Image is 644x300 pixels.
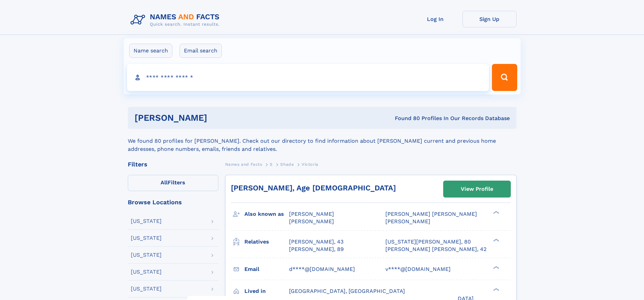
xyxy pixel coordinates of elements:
div: ❯ [492,210,500,215]
h1: [PERSON_NAME] [135,114,301,122]
div: Found 80 Profiles In Our Records Database [301,115,510,122]
div: [US_STATE] [131,269,162,275]
div: View Profile [461,181,493,197]
a: Names and Facts [225,160,262,168]
a: Sign Up [462,11,517,27]
span: [PERSON_NAME] [385,218,430,225]
a: [PERSON_NAME], Age [DEMOGRAPHIC_DATA] [231,184,396,192]
div: ❯ [492,287,500,292]
label: Email search [180,44,222,58]
span: [PERSON_NAME] [289,218,334,225]
label: Name search [129,44,172,58]
h3: Also known as [244,208,289,220]
div: [US_STATE] [131,218,162,224]
a: View Profile [444,181,510,197]
span: All [161,179,168,186]
a: [PERSON_NAME] [PERSON_NAME], 42 [385,246,486,253]
span: Shade [280,162,294,167]
div: Filters [128,161,218,167]
input: search input [127,64,489,91]
label: Filters [128,175,218,191]
div: ❯ [492,238,500,242]
a: S [270,160,273,168]
a: [PERSON_NAME], 89 [289,246,344,253]
img: Logo Names and Facts [128,11,225,29]
h3: Relatives [244,236,289,248]
div: Browse Locations [128,199,218,205]
h3: Lived in [244,285,289,297]
span: [PERSON_NAME] [289,211,334,217]
h3: Email [244,263,289,275]
div: [US_STATE] [131,286,162,292]
span: S [270,162,273,167]
button: Search Button [492,64,517,91]
div: [US_STATE] [131,235,162,241]
span: [GEOGRAPHIC_DATA], [GEOGRAPHIC_DATA] [289,288,405,294]
a: [US_STATE][PERSON_NAME], 80 [385,238,471,246]
a: [PERSON_NAME], 43 [289,238,343,246]
div: [US_STATE] [131,252,162,258]
a: Log In [408,11,462,27]
span: [PERSON_NAME] [PERSON_NAME] [385,211,477,217]
span: Victoria [302,162,318,167]
div: We found 80 profiles for [PERSON_NAME]. Check out our directory to find information about [PERSON... [128,129,517,153]
a: Shade [280,160,294,168]
div: ❯ [492,265,500,270]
